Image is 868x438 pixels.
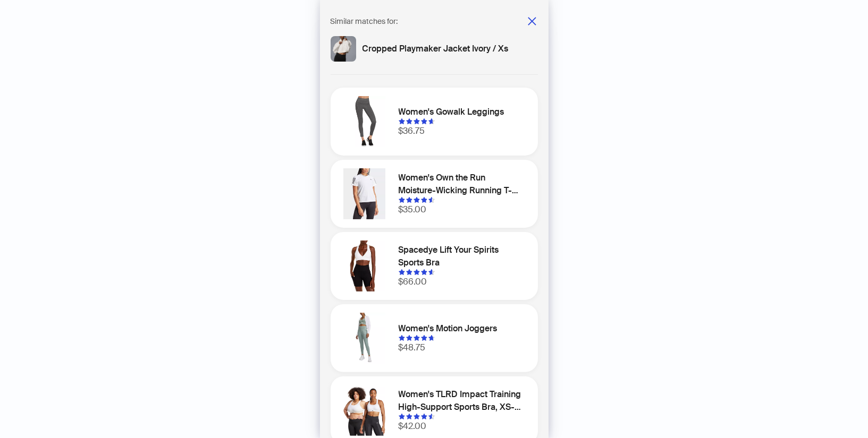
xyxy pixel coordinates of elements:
[428,118,435,125] span: star
[428,414,435,420] span: star
[399,125,425,136] span: $36.75
[399,204,427,215] span: $35.00
[399,197,405,203] span: star
[414,269,420,276] span: star
[399,342,426,353] span: $48.75
[331,304,538,372] div: Women's Motion JoggersWomen's Motion Joggers$48.75
[421,197,427,203] span: star
[399,106,525,118] h1: Women's Gowalk Leggings
[421,335,427,341] span: star
[399,335,405,341] span: star
[399,414,435,420] div: 4.593599796295166 out of 5 stars
[527,16,537,27] span: close
[414,414,420,420] span: star
[331,160,538,228] div: Women's Own the Run Moisture-Wicking Running T-ShirtWomen's Own the Run Moisture-Wicking Running ...
[331,36,356,62] img: Cropped Playmaker Jacket Ivory / Xs
[399,244,525,269] h1: Spacedye Lift Your Spirits Sports Bra
[331,232,538,300] div: Spacedye Lift Your Spirits Sports BraSpacedye Lift Your Spirits Sports Bra$66.00
[406,414,412,420] span: star
[421,118,427,125] span: star
[399,335,435,341] div: 4.7778000831604 out of 5 stars
[399,269,405,276] span: star
[428,197,435,203] span: star
[339,313,390,364] img: Women's Motion Joggers
[406,269,412,276] span: star
[414,118,420,125] span: star
[399,420,427,432] span: $42.00
[339,385,390,436] img: Women's TLRD Impact Training High-Support Sports Bra, XS-4X
[399,414,405,420] span: star
[399,197,435,203] div: 4.600900173187256 out of 5 stars
[399,276,427,287] span: $66.00
[428,269,435,276] span: star
[406,335,412,341] span: star
[339,96,390,147] img: Women's Gowalk Leggings
[406,118,412,125] span: star
[421,269,427,276] span: star
[414,335,420,341] span: star
[399,269,435,276] div: 4.656400203704834 out of 5 stars
[428,335,435,341] span: star
[406,197,412,203] span: star
[399,118,405,125] span: star
[399,388,525,414] h1: Women's TLRD Impact Training High-Support Sports Bra, XS-4X
[339,241,390,291] img: Spacedye Lift Your Spirits Sports Bra
[331,16,398,27] span: Similar matches for:
[399,118,435,125] div: 4.704800128936768 out of 5 stars
[399,322,525,335] h1: Women's Motion Joggers
[421,414,427,420] span: star
[399,171,525,197] h1: Women's Own the Run Moisture-Wicking Running T-Shirt
[414,197,420,203] span: star
[331,88,538,156] div: Women's Gowalk LeggingsWomen's Gowalk Leggings$36.75
[339,168,390,219] img: Women's Own the Run Moisture-Wicking Running T-Shirt
[363,42,509,55] h1: Cropped Playmaker Jacket Ivory / Xs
